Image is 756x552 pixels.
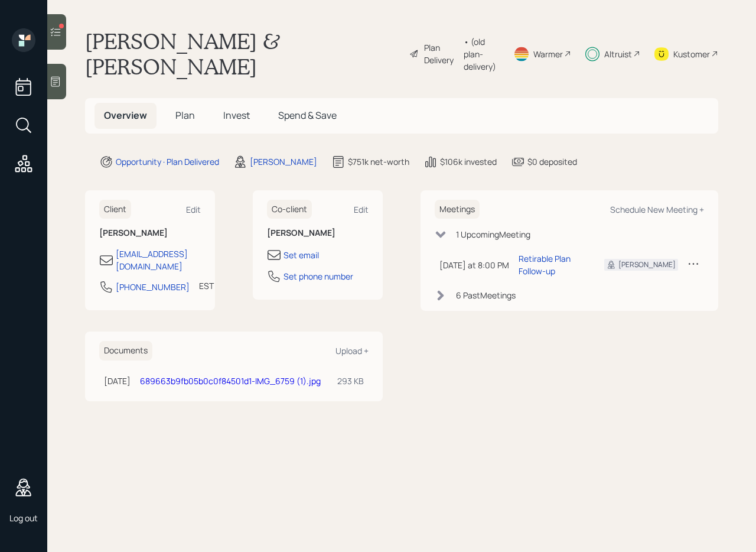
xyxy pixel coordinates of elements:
div: Edit [186,204,201,215]
div: [PERSON_NAME] [250,155,317,168]
h6: Co-client [267,200,312,219]
div: [EMAIL_ADDRESS][DOMAIN_NAME] [116,248,201,272]
div: 6 Past Meeting s [456,289,516,301]
div: Retirable Plan Follow-up [519,252,585,277]
h6: Client [99,200,131,219]
h6: [PERSON_NAME] [267,228,369,238]
h6: Meetings [435,200,480,219]
span: Overview [104,109,147,122]
div: $106k invested [440,155,497,168]
div: [DATE] [104,375,131,387]
div: Set phone number [283,270,353,283]
span: Invest [223,109,250,122]
h6: [PERSON_NAME] [99,228,201,238]
div: Upload + [335,345,369,356]
div: Log out [9,512,38,524]
span: Plan [175,109,195,122]
div: Schedule New Meeting + [610,204,704,215]
a: 689663b9fb05b0c0f84501d1-IMG_6759 (1).jpg [140,375,321,387]
div: [DATE] at 8:00 PM [439,259,509,271]
div: Set email [283,249,319,261]
div: EST [199,280,214,292]
div: • (old plan-delivery) [464,35,499,73]
div: [PHONE_NUMBER] [116,281,190,293]
div: $0 deposited [527,155,577,168]
div: [PERSON_NAME] [618,259,676,270]
div: Warmer [533,48,563,60]
div: Plan Delivery [424,41,458,66]
div: Altruist [604,48,632,60]
div: Edit [354,204,369,215]
div: 1 Upcoming Meeting [456,228,530,241]
span: Spend & Save [278,109,337,122]
h1: [PERSON_NAME] & [PERSON_NAME] [85,28,400,79]
div: 293 KB [337,375,364,387]
div: Kustomer [673,48,710,60]
div: Opportunity · Plan Delivered [116,155,219,168]
div: $751k net-worth [348,155,409,168]
h6: Documents [99,341,152,361]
